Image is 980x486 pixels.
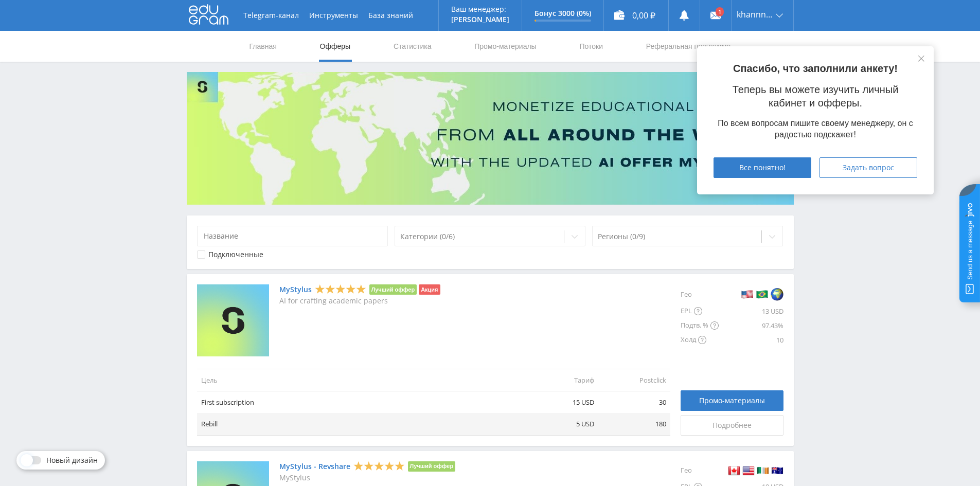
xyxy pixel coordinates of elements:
p: MyStylus [279,474,456,482]
div: EPL [681,304,719,318]
div: Холд [681,333,719,347]
a: Главная [248,31,278,62]
div: 97.43% [719,318,783,333]
button: Все понятно! [714,157,811,178]
a: MyStylus [279,285,312,294]
span: Все понятно! [739,164,786,172]
div: 10 [719,333,783,347]
td: 180 [598,413,670,435]
div: Подтв. % [681,318,719,333]
div: По всем вопросам пишите своему менеджеру, он с радостью подскажет! [714,118,917,141]
p: Ваш менеджер: [451,5,509,13]
a: Статистика [393,31,433,62]
li: Лучший оффер [408,461,456,472]
td: 5 USD [526,413,598,435]
p: AI for crafting academic papers [279,297,440,305]
td: Тариф [526,369,598,391]
a: Промо-материалы [473,31,537,62]
td: Rebill [197,413,526,435]
p: [PERSON_NAME] [451,15,509,24]
a: Реферальная программа [645,31,732,62]
li: Акция [419,284,440,295]
p: Спасибо, что заполнили анкету! [714,63,917,75]
div: 13 USD [719,304,783,318]
span: Промо-материалы [699,397,765,405]
li: Лучший оффер [369,284,417,295]
span: Новый дизайн [46,456,98,464]
span: Подробнее [712,421,752,429]
td: Цель [197,369,526,391]
td: First subscription [197,391,526,413]
div: 5 Stars [353,460,405,471]
p: Бонус 3000 (0%) [534,9,591,17]
a: Офферы [319,31,352,62]
a: Потоки [578,31,604,62]
button: Задать вопрос [819,157,917,178]
div: 5 Stars [315,284,366,295]
img: MyStylus [197,284,269,356]
a: Подробнее [681,415,783,436]
input: Название [197,226,388,246]
a: Промо-материалы [681,390,783,411]
div: Гео [681,461,719,480]
td: 30 [598,391,670,413]
span: Задать вопрос [843,164,894,172]
td: 15 USD [526,391,598,413]
a: MyStylus - Revshare [279,462,350,471]
div: Гео [681,284,719,304]
td: Postclick [598,369,670,391]
img: Banner [187,72,794,205]
p: Теперь вы можете изучить личный кабинет и офферы. [714,83,917,110]
div: Подключенные [208,250,263,259]
span: khannn1197 [737,10,773,19]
